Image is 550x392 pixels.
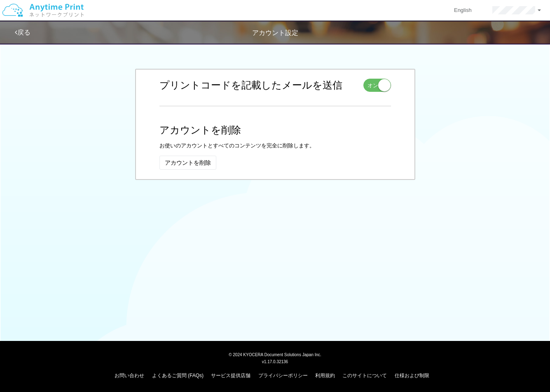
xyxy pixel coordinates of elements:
[258,373,308,378] a: プライバシーポリシー
[159,80,342,91] h2: プリントコードを記載したメールを送信
[159,142,391,150] p: お使いのアカウントとすべてのコンテンツを完全に削除します。
[315,373,335,378] a: 利用規約
[115,373,144,378] a: お問い合わせ
[15,29,30,36] a: 戻る
[342,373,387,378] a: このサイトについて
[367,82,378,90] span: オン
[395,373,429,378] a: 仕様および制限
[159,125,391,135] h2: アカウントを削除
[229,352,321,357] span: © 2024 KYOCERA Document Solutions Japan Inc.
[252,29,298,36] span: アカウント設定
[159,156,216,170] button: アカウントを削除
[211,373,250,378] a: サービス提供店舗
[262,359,288,364] span: v1.17.0.32136
[152,373,204,378] a: よくあるご質問 (FAQs)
